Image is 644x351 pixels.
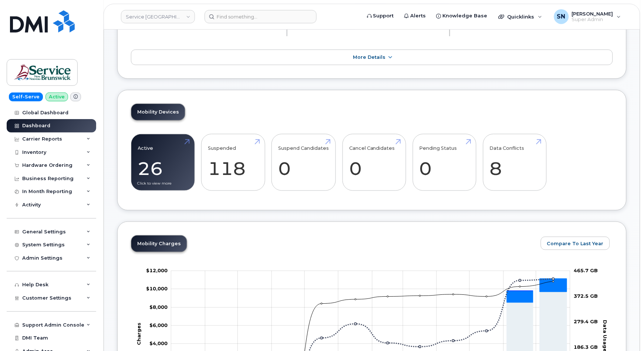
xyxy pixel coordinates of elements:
[136,323,142,345] tspan: Charges
[431,9,493,23] a: Knowledge Base
[541,237,610,250] button: Compare To Last Year
[362,9,399,23] a: Support
[149,304,168,310] g: $0
[419,138,469,187] a: Pending Status 0
[131,236,187,252] a: Mobility Charges
[557,12,566,21] span: SN
[149,341,168,347] tspan: $4,000
[572,17,613,23] span: Super Admin
[146,286,168,292] g: $0
[149,323,168,328] g: $0
[149,323,168,328] tspan: $6,000
[399,9,431,23] a: Alerts
[373,12,394,20] span: Support
[490,138,540,187] a: Data Conflicts 8
[149,341,168,347] g: $0
[349,138,399,187] a: Cancel Candidates 0
[208,138,258,187] a: Suspended 118
[411,12,426,20] span: Alerts
[574,293,598,299] tspan: 372.5 GB
[574,319,598,325] tspan: 279.4 GB
[493,9,547,24] div: Quicklinks
[547,240,604,247] span: Compare To Last Year
[146,268,168,274] g: $0
[146,286,168,292] tspan: $10,000
[574,344,598,350] tspan: 186.3 GB
[549,9,626,24] div: Sabrina Nguyen
[353,54,386,60] span: More Details
[138,138,188,187] a: Active 26
[121,10,195,23] a: Service New Brunswick (SNB)
[205,10,317,23] input: Find something...
[279,138,329,187] a: Suspend Candidates 0
[572,11,613,17] span: [PERSON_NAME]
[574,268,598,274] tspan: 465.7 GB
[508,14,535,20] span: Quicklinks
[131,104,185,120] a: Mobility Devices
[443,12,488,20] span: Knowledge Base
[149,304,168,310] tspan: $8,000
[146,268,168,274] tspan: $12,000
